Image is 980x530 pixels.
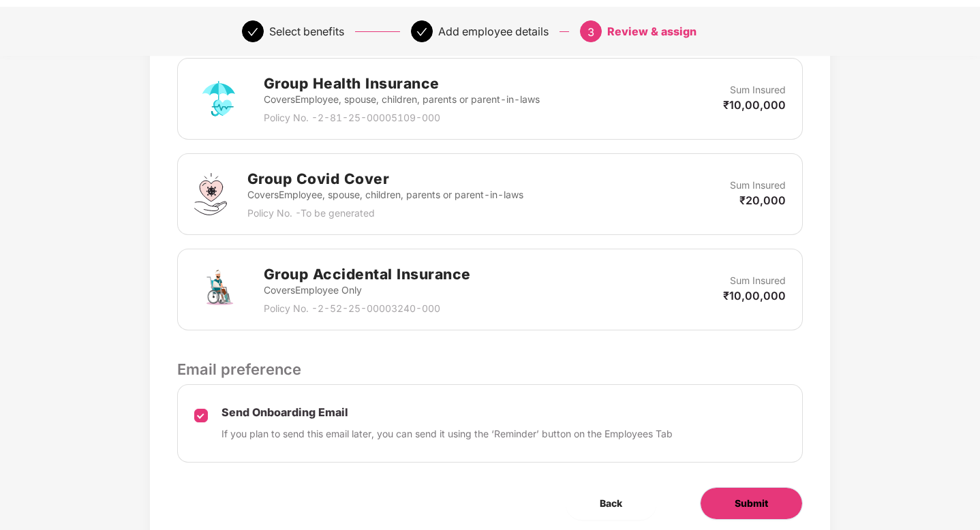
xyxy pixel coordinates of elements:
[566,487,656,520] button: Back
[177,358,803,381] p: Email preference
[247,168,523,190] h2: Group Covid Cover
[247,27,258,37] span: check
[194,265,243,314] img: svg+xml;base64,PHN2ZyB4bWxucz0iaHR0cDovL3d3dy53My5vcmcvMjAwMC9zdmciIHdpZHRoPSI3MiIgaGVpZ2h0PSI3Mi...
[730,273,786,288] p: Sum Insured
[587,25,594,39] span: 3
[221,426,673,441] p: If you plan to send this email later, you can send it using the ‘Reminder’ button on the Employee...
[600,496,622,511] span: Back
[739,193,786,208] p: ₹20,000
[269,20,344,42] div: Select benefits
[264,283,471,298] p: Covers Employee Only
[730,178,786,193] p: Sum Insured
[730,82,786,97] p: Sum Insured
[264,72,540,95] h2: Group Health Insurance
[607,20,696,42] div: Review & assign
[247,187,523,202] p: Covers Employee, spouse, children, parents or parent-in-laws
[194,173,227,215] img: svg+xml;base64,PHN2ZyB4bWxucz0iaHR0cDovL3d3dy53My5vcmcvMjAwMC9zdmciIHhtbG5zOnhsaW5rPSJodHRwOi8vd3...
[264,301,471,316] p: Policy No. - 2-52-25-00003240-000
[264,110,540,125] p: Policy No. - 2-81-25-00005109-000
[723,97,786,112] p: ₹10,00,000
[723,288,786,303] p: ₹10,00,000
[416,27,427,37] span: check
[735,496,768,511] span: Submit
[700,487,803,520] button: Submit
[221,405,673,420] p: Send Onboarding Email
[264,263,471,285] h2: Group Accidental Insurance
[247,206,523,221] p: Policy No. - To be generated
[194,74,243,123] img: svg+xml;base64,PHN2ZyB4bWxucz0iaHR0cDovL3d3dy53My5vcmcvMjAwMC9zdmciIHdpZHRoPSI3MiIgaGVpZ2h0PSI3Mi...
[264,92,540,107] p: Covers Employee, spouse, children, parents or parent-in-laws
[438,20,549,42] div: Add employee details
